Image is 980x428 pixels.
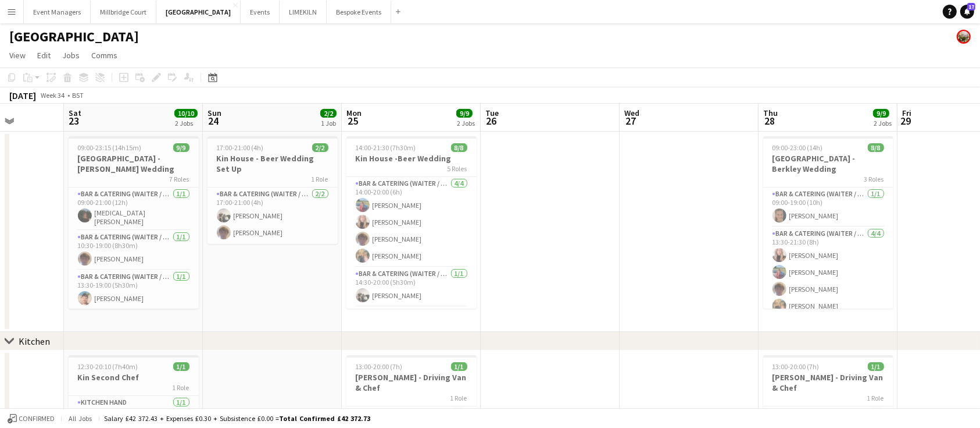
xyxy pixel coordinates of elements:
[5,48,30,63] a: View
[280,1,327,23] button: LIMEKILN
[66,414,94,423] span: All jobs
[9,28,139,45] h1: [GEOGRAPHIC_DATA]
[91,1,156,23] button: Millbridge Court
[279,414,370,423] span: Total Confirmed £42 372.73
[957,30,971,44] app-user-avatar: Staffing Manager
[38,91,67,100] span: Week 34
[87,48,122,63] a: Comms
[327,1,391,23] button: Bespoke Events
[9,90,36,101] div: [DATE]
[19,335,50,347] div: Kitchen
[19,415,55,423] span: Confirmed
[91,50,117,61] span: Comms
[960,5,974,19] a: 17
[24,1,91,23] button: Event Managers
[156,1,241,23] button: [GEOGRAPHIC_DATA]
[9,50,26,61] span: View
[967,3,975,10] span: 17
[58,48,84,63] a: Jobs
[33,48,55,63] a: Edit
[241,1,280,23] button: Events
[62,50,80,61] span: Jobs
[37,50,51,61] span: Edit
[104,414,370,423] div: Salary £42 372.43 + Expenses £0.30 + Subsistence £0.00 =
[6,412,56,425] button: Confirmed
[72,91,84,100] div: BST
